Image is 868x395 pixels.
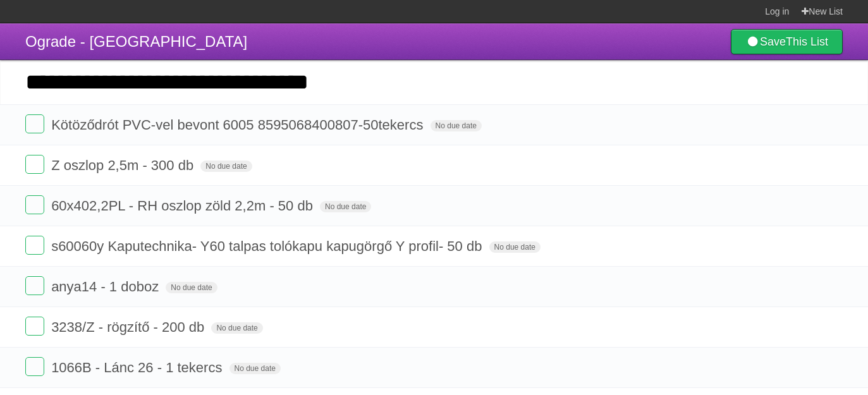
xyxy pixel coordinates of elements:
span: Kötöződrót PVC-vel bevont 6005 8595068400807-50tekercs [51,117,426,133]
span: No due date [200,161,252,172]
span: No due date [431,120,482,131]
a: SaveThis List [731,29,843,54]
label: Done [25,236,44,255]
label: Done [25,195,44,214]
span: 1066B - Lánc 26 - 1 tekercs [51,360,225,375]
span: Z oszlop 2,5m - 300 db [51,157,197,173]
span: No due date [166,282,217,293]
label: Done [25,276,44,295]
label: Done [25,155,44,174]
b: This List [786,35,828,48]
span: 60x402,2PL - RH oszlop zöld 2,2m - 50 db [51,198,316,214]
label: Done [25,114,44,133]
span: No due date [489,241,541,253]
span: No due date [229,363,281,374]
span: No due date [211,322,262,334]
span: s60060y Kaputechnika- Y60 talpas tolókapu kapugörgő Y profil- 50 db [51,238,485,254]
span: Ograde - [GEOGRAPHIC_DATA] [25,33,247,50]
label: Done [25,317,44,336]
span: No due date [320,201,371,212]
span: 3238/Z - rögzítő - 200 db [51,319,207,335]
span: anya14 - 1 doboz [51,279,162,295]
label: Done [25,357,44,376]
